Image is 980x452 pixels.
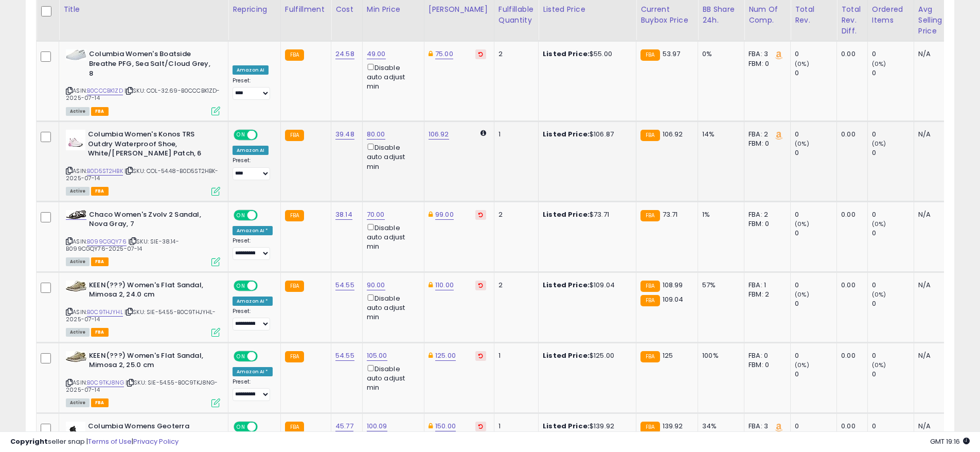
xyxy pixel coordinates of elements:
div: N/A [918,210,952,219]
small: FBA [640,49,660,61]
span: | SKU: SIE-54.55-B0C9THJYHL-2025-07-14 [66,308,216,323]
small: (0%) [872,361,886,369]
b: Listed Price: [543,49,590,59]
span: 53.97 [663,49,681,59]
small: (0%) [795,60,809,68]
a: 125.00 [435,351,456,361]
a: 70.00 [367,210,385,220]
div: Fulfillable Quantity [498,4,534,26]
div: 0 [872,281,914,290]
div: ASIN: [66,210,220,265]
a: B0D5ST2HBK [87,167,123,176]
a: B0C9TKJ8NG [87,378,124,387]
div: ASIN: [66,351,220,406]
div: seller snap | | [10,437,179,447]
span: 108.99 [663,280,683,290]
div: 2 [498,210,530,219]
small: FBA [285,281,304,292]
div: FBM: 0 [749,139,782,148]
span: All listings currently available for purchase on Amazon [66,398,90,407]
div: FBM: 0 [749,219,782,229]
div: ASIN: [66,130,220,195]
div: Preset: [233,308,273,331]
div: 0 [872,210,914,219]
a: 38.14 [335,210,352,220]
small: FBA [285,130,304,141]
div: 0.00 [841,49,860,59]
div: 0 [795,351,836,360]
div: FBA: 2 [749,210,782,219]
div: 1 [498,351,530,360]
a: 45.77 [335,421,353,431]
a: 24.58 [335,49,354,59]
div: 0.00 [841,130,860,139]
div: FBA: 0 [749,351,782,360]
b: Chaco Women's Zvolv 2 Sandal, Nova Gray, 7 [89,210,214,232]
div: Amazon AI [233,146,269,155]
small: FBA [640,130,660,141]
small: FBA [285,210,304,221]
div: 1% [702,210,736,219]
b: Listed Price: [543,210,590,219]
small: FBA [285,49,304,61]
div: Disable auto adjust min [367,292,416,322]
span: OFF [256,211,273,219]
span: 139.92 [663,421,683,431]
div: 0 [872,148,914,158]
div: 0 [872,68,914,78]
div: 14% [702,130,736,139]
a: 99.00 [435,210,454,220]
small: (0%) [872,140,886,148]
b: Listed Price: [543,351,590,360]
div: N/A [918,130,952,139]
small: FBA [640,351,660,362]
a: Privacy Policy [133,437,179,446]
a: B0C9THJYHL [87,308,123,317]
small: FBA [640,281,660,292]
div: Amazon AI * [233,297,273,306]
div: Disable auto adjust min [367,222,416,252]
div: 0 [795,370,836,379]
div: 0 [795,68,836,78]
span: FBA [91,398,109,407]
a: B0CCCBK1ZD [87,86,123,95]
div: FBA: 2 [749,130,782,139]
a: 80.00 [367,129,385,140]
span: All listings currently available for purchase on Amazon [66,187,90,196]
div: BB Share 24h. [702,4,740,26]
div: FBM: 2 [749,290,782,299]
div: Title [63,4,224,15]
span: 109.04 [663,294,684,304]
div: 0 [795,281,836,290]
div: Preset: [233,157,273,180]
div: Preset: [233,237,273,260]
a: 100.09 [367,421,387,431]
span: FBA [91,328,109,337]
div: 0 [872,351,914,360]
span: ON [235,211,247,219]
a: B099CGQY76 [87,237,127,246]
span: FBA [91,107,109,116]
div: 0 [872,130,914,139]
b: Columbia Women's Konos TRS Outdry Waterproof Shoe, White/[PERSON_NAME] Patch, 6 [88,130,213,161]
span: FBA [91,257,109,266]
small: (0%) [872,60,886,68]
div: Current Buybox Price [640,4,693,26]
b: KEEN(???) Women's Flat Sandal, Mimosa 2, 25.0 cm [89,351,214,373]
div: Fulfillment [285,4,327,15]
div: Amazon AI * [233,367,273,376]
img: 41XblQmKGTL._SL40_.jpg [66,351,86,362]
small: FBA [640,295,660,306]
div: Preset: [233,77,273,100]
small: FBA [640,210,660,221]
img: 41XblQmKGTL._SL40_.jpg [66,281,86,291]
div: Min Price [367,4,420,15]
div: ASIN: [66,281,220,336]
div: Ordered Items [872,4,910,26]
div: 0% [702,49,736,59]
span: 106.92 [663,129,683,139]
div: ASIN: [66,49,220,114]
div: Amazon AI [233,65,269,75]
span: | SKU: SIE-54.55-B0C9TKJ8NG-2025-07-14 [66,378,218,394]
b: KEEN(???) Women's Flat Sandal, Mimosa 2, 24.0 cm [89,281,214,302]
